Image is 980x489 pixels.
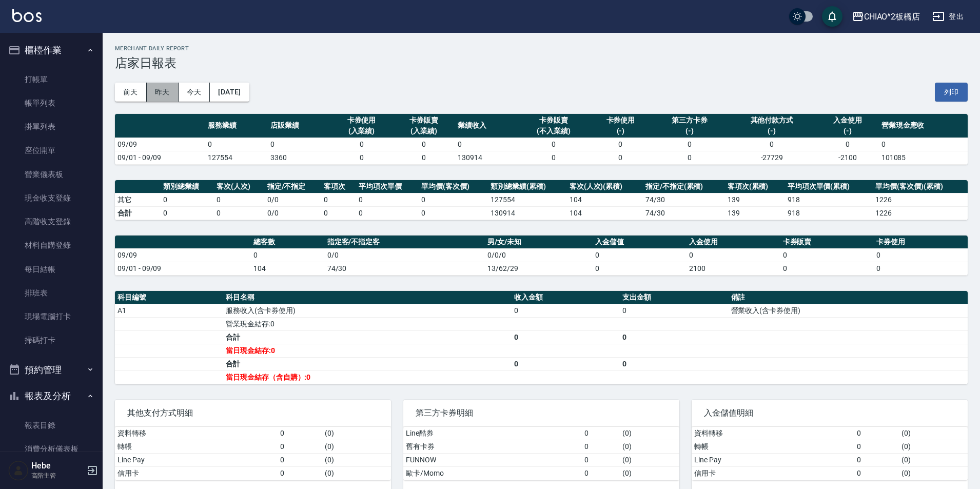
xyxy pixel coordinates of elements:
td: ( 0 ) [620,440,679,453]
td: 0 [652,138,727,151]
th: 入金儲值 [593,236,687,249]
th: 業績收入 [455,114,518,138]
td: 0 [356,193,419,206]
table: a dense table [115,180,968,220]
td: 918 [785,193,873,206]
th: 指定/不指定(累積) [643,180,725,193]
th: 備註 [729,291,968,304]
td: 營業現金結存:0 [223,317,512,330]
td: 轉帳 [692,440,854,453]
button: 前天 [115,83,147,102]
button: 列印 [935,83,968,102]
td: 0 [512,330,620,344]
button: 今天 [179,83,210,102]
a: 掛單列表 [4,115,99,139]
td: ( 0 ) [322,466,391,480]
div: 第三方卡券 [654,115,724,126]
td: 0/0 [265,206,322,220]
th: 入金使用 [687,236,780,249]
td: 127554 [488,193,566,206]
div: (入業績) [333,126,390,136]
div: 卡券使用 [333,115,390,126]
td: 0 [590,138,652,151]
td: ( 0 ) [322,453,391,466]
td: 127554 [205,151,268,164]
div: (-) [654,126,724,136]
th: 卡券使用 [874,236,968,249]
a: 消費分析儀表板 [4,437,99,461]
td: 0 [512,304,620,317]
td: 0 [278,427,322,440]
td: -27729 [728,151,816,164]
td: ( 0 ) [620,453,679,466]
td: 0 [780,262,874,275]
button: 報表及分析 [4,383,99,409]
div: (入業績) [395,126,453,136]
table: a dense table [403,427,679,480]
td: 130914 [488,206,566,220]
td: ( 0 ) [620,427,679,440]
a: 高階收支登錄 [4,210,99,233]
td: 0 [512,357,620,370]
th: 收入金額 [512,291,620,304]
td: 139 [725,193,785,206]
button: 登出 [928,7,968,26]
th: 類別總業績(累積) [488,180,566,193]
div: (-) [730,126,814,136]
td: 104 [567,193,643,206]
td: 0/0/0 [485,248,593,262]
td: 0 [816,138,879,151]
button: 昨天 [147,83,179,102]
th: 服務業績 [205,114,268,138]
th: 單均價(客次價)(累積) [873,180,968,193]
th: 支出金額 [620,291,728,304]
th: 總客數 [251,236,325,249]
td: 0 [161,206,214,220]
td: 0 [854,453,899,466]
a: 報表目錄 [4,414,99,437]
td: 0 [268,138,330,151]
td: 0 [161,193,214,206]
td: 74/30 [325,262,485,275]
td: 合計 [115,206,161,220]
th: 營業現金應收 [879,114,968,138]
td: ( 0 ) [899,466,968,480]
td: 0 [590,151,652,164]
a: 排班表 [4,281,99,305]
th: 卡券販賣 [780,236,874,249]
a: 座位開單 [4,139,99,162]
td: 0 [879,138,968,151]
h2: Merchant Daily Report [115,45,968,52]
td: 資料轉移 [692,427,854,440]
button: save [822,6,842,27]
td: 09/09 [115,248,251,262]
th: 平均項次單價(累積) [785,180,873,193]
td: 0 [205,138,268,151]
td: 3360 [268,151,330,164]
button: 預約管理 [4,357,99,383]
td: 0 [687,248,780,262]
td: 09/09 [115,138,205,151]
td: 0 [874,248,968,262]
a: 現金收支登錄 [4,186,99,210]
td: 130914 [455,151,518,164]
td: 其它 [115,193,161,206]
td: 139 [725,206,785,220]
div: CHIAO^2板橋店 [864,10,920,23]
td: 0 / 0 [265,193,322,206]
td: 0/0 [325,248,485,262]
td: 0 [652,151,727,164]
td: ( 0 ) [322,427,391,440]
td: 0 [214,206,265,220]
td: 0 [593,248,687,262]
td: ( 0 ) [322,440,391,453]
td: 0 [455,138,518,151]
td: 13/62/29 [485,262,593,275]
td: 0 [321,206,356,220]
td: 0 [518,138,590,151]
td: 1226 [873,206,968,220]
td: 0 [419,206,488,220]
th: 客項次(累積) [725,180,785,193]
td: 0 [419,193,488,206]
th: 店販業績 [268,114,330,138]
